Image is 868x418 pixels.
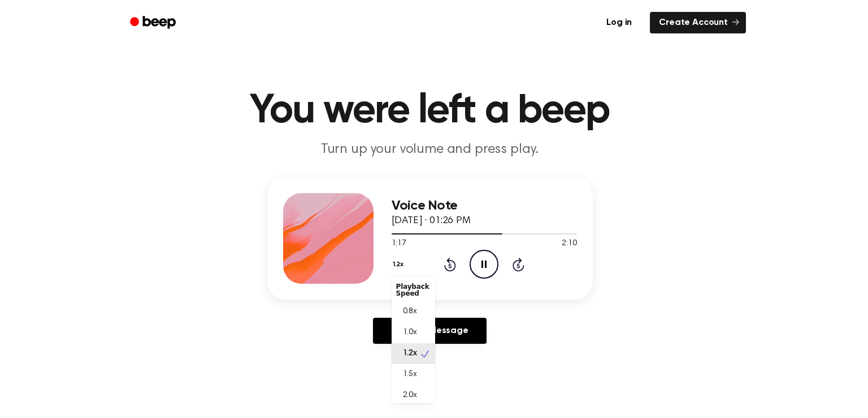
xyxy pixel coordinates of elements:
div: Playback Speed [392,279,435,301]
span: 1.2x [403,348,417,360]
span: 1.5x [403,369,417,381]
button: 1.2x [392,255,408,274]
span: 2.0x [403,390,417,402]
span: 1.0x [403,327,417,339]
div: 1.2x [392,276,435,403]
span: 0.8x [403,306,417,318]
